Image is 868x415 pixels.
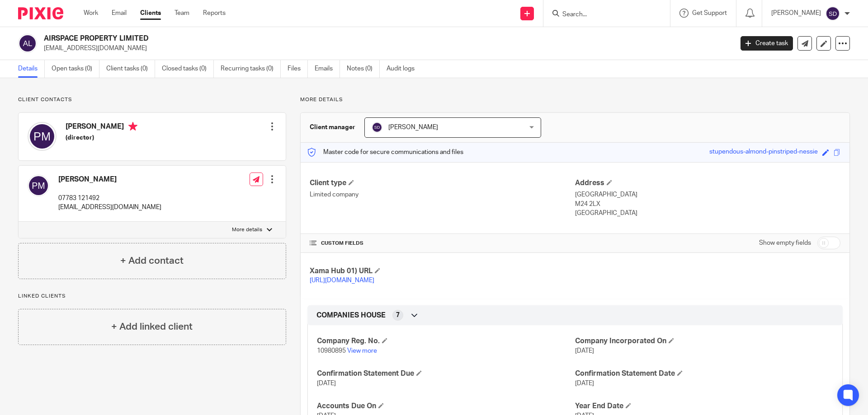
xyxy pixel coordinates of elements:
[18,34,37,53] img: svg%3E
[307,148,463,157] p: Master code for secure communications and files
[575,369,833,378] h4: Confirmation Statement Date
[120,254,184,268] h4: + Add contact
[317,401,575,411] h4: Accounts Due On
[388,124,438,131] span: [PERSON_NAME]
[18,7,63,19] img: Pixie
[396,311,400,320] span: 7
[28,122,57,151] img: svg%3E
[175,9,189,18] a: Team
[741,36,793,51] a: Create task
[140,9,161,18] a: Clients
[575,190,840,199] p: [GEOGRAPHIC_DATA]
[575,200,840,209] p: M24 2LX
[66,122,137,133] h4: [PERSON_NAME]
[575,336,833,346] h4: Company Incorporated On
[112,9,127,18] a: Email
[575,401,833,411] h4: Year End Date
[315,60,340,78] a: Emails
[709,147,818,158] div: stupendous-almond-pinstriped-nessie
[310,190,575,199] p: Limited company
[162,60,214,78] a: Closed tasks (0)
[692,10,727,16] span: Get Support
[44,44,727,53] p: [EMAIL_ADDRESS][DOMAIN_NAME]
[317,369,575,378] h4: Confirmation Statement Due
[575,178,840,188] h4: Address
[826,6,840,21] img: svg%3E
[759,238,811,247] label: Show empty fields
[347,348,377,354] a: View more
[300,96,850,103] p: More details
[575,380,594,387] span: [DATE]
[575,209,840,218] p: [GEOGRAPHIC_DATA]
[310,178,575,188] h4: Client type
[771,9,821,18] p: [PERSON_NAME]
[58,175,161,184] h4: [PERSON_NAME]
[106,60,155,78] a: Client tasks (0)
[316,311,386,320] span: COMPANIES HOUSE
[310,266,575,276] h4: Xama Hub 01) URL
[111,320,193,334] h4: + Add linked client
[221,60,281,78] a: Recurring tasks (0)
[58,194,161,203] p: 07783 121492
[310,277,374,284] a: [URL][DOMAIN_NAME]
[561,11,643,19] input: Search
[203,9,226,18] a: Reports
[288,60,308,78] a: Files
[18,96,286,103] p: Client contacts
[372,122,382,133] img: svg%3E
[317,336,575,346] h4: Company Reg. No.
[18,60,45,78] a: Details
[347,60,380,78] a: Notes (0)
[84,9,98,18] a: Work
[317,380,336,387] span: [DATE]
[18,293,286,300] p: Linked clients
[232,226,262,233] p: More details
[58,203,161,212] p: [EMAIL_ADDRESS][DOMAIN_NAME]
[575,348,594,354] span: [DATE]
[310,123,355,132] h3: Client manager
[310,240,575,247] h4: CUSTOM FIELDS
[128,122,137,131] i: Primary
[28,175,49,196] img: svg%3E
[317,348,346,354] span: 10980895
[52,60,99,78] a: Open tasks (0)
[44,34,590,43] h2: AIRSPACE PROPERTY LIMITED
[66,133,137,142] h5: (director)
[387,60,421,78] a: Audit logs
